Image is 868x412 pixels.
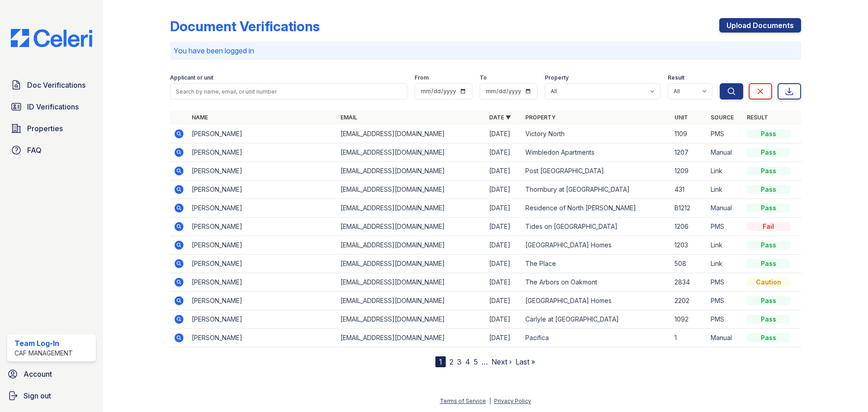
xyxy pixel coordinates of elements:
td: [PERSON_NAME] [188,292,337,310]
td: PMS [707,218,743,236]
td: [PERSON_NAME] [188,273,337,292]
a: Properties [7,119,96,137]
div: Pass [747,241,790,250]
td: 2834 [671,273,707,292]
td: [DATE] [486,236,522,255]
td: 431 [671,180,707,199]
button: Sign out [4,387,99,405]
td: 1209 [671,162,707,180]
span: Account [24,369,52,379]
td: 1207 [671,143,707,162]
a: ID Verifications [7,98,96,116]
a: Unit [675,114,688,121]
td: [PERSON_NAME] [188,236,337,255]
td: [EMAIL_ADDRESS][DOMAIN_NAME] [337,273,486,292]
td: [EMAIL_ADDRESS][DOMAIN_NAME] [337,310,486,329]
a: Date ▼ [489,114,511,121]
td: Residence of North [PERSON_NAME] [522,199,670,218]
label: Applicant or unit [170,74,213,81]
a: 5 [474,357,478,366]
div: Fail [747,222,790,231]
td: [PERSON_NAME] [188,162,337,180]
td: Victory North [522,125,670,143]
td: Wimbledon Apartments [522,143,670,162]
td: [PERSON_NAME] [188,180,337,199]
a: Email [340,114,357,121]
td: [EMAIL_ADDRESS][DOMAIN_NAME] [337,329,486,347]
td: [EMAIL_ADDRESS][DOMAIN_NAME] [337,236,486,255]
td: [DATE] [486,329,522,347]
td: [DATE] [486,143,522,162]
div: Pass [747,166,790,175]
td: Link [707,255,743,273]
a: Property [525,114,556,121]
a: 4 [465,357,470,366]
td: [PERSON_NAME] [188,143,337,162]
label: From [415,74,429,81]
td: 508 [671,255,707,273]
div: Team Log-In [14,338,73,349]
div: Pass [747,333,790,342]
td: Carlyle at [GEOGRAPHIC_DATA] [522,310,670,329]
a: Account [4,365,99,383]
td: [PERSON_NAME] [188,329,337,347]
td: 1092 [671,310,707,329]
td: [GEOGRAPHIC_DATA] Homes [522,292,670,310]
td: 1206 [671,218,707,236]
img: CE_Logo_Blue-a8612792a0a2168367f1c8372b55b34899dd931a85d93a1a3d3e32e68fde9ad4.png [4,29,99,47]
td: B1212 [671,199,707,218]
td: [EMAIL_ADDRESS][DOMAIN_NAME] [337,180,486,199]
td: Tides on [GEOGRAPHIC_DATA] [522,218,670,236]
a: Last » [515,357,535,366]
td: [DATE] [486,310,522,329]
div: Pass [747,204,790,213]
td: 1 [671,329,707,347]
span: FAQ [27,145,42,156]
td: Post [GEOGRAPHIC_DATA] [522,162,670,180]
td: 1109 [671,125,707,143]
td: [DATE] [486,199,522,218]
td: [EMAIL_ADDRESS][DOMAIN_NAME] [337,255,486,273]
span: Doc Verifications [27,80,85,90]
a: Source [711,114,734,121]
td: [PERSON_NAME] [188,125,337,143]
td: Manual [707,329,743,347]
div: CAF Management [14,349,73,358]
div: Document Verifications [170,18,320,34]
a: 2 [449,357,453,366]
input: Search by name, email, or unit number [170,83,407,99]
td: [DATE] [486,273,522,292]
td: [EMAIL_ADDRESS][DOMAIN_NAME] [337,143,486,162]
td: [EMAIL_ADDRESS][DOMAIN_NAME] [337,199,486,218]
div: Caution [747,278,790,287]
div: Pass [747,129,790,138]
td: [DATE] [486,218,522,236]
td: PMS [707,125,743,143]
td: Link [707,162,743,180]
a: Doc Verifications [7,76,96,94]
td: [PERSON_NAME] [188,218,337,236]
td: The Place [522,255,670,273]
a: 3 [457,357,462,366]
div: Pass [747,296,790,305]
td: [EMAIL_ADDRESS][DOMAIN_NAME] [337,292,486,310]
td: Link [707,236,743,255]
div: Pass [747,148,790,157]
td: [DATE] [486,292,522,310]
td: [DATE] [486,125,522,143]
a: Result [747,114,768,121]
a: Upload Documents [719,18,801,33]
td: [EMAIL_ADDRESS][DOMAIN_NAME] [337,218,486,236]
td: [PERSON_NAME] [188,199,337,218]
td: [PERSON_NAME] [188,310,337,329]
td: [EMAIL_ADDRESS][DOMAIN_NAME] [337,162,486,180]
td: [PERSON_NAME] [188,255,337,273]
a: FAQ [7,141,96,159]
div: Pass [747,185,790,194]
a: Next › [491,357,512,366]
span: Sign out [24,390,51,401]
td: Pacifica [522,329,670,347]
td: [GEOGRAPHIC_DATA] Homes [522,236,670,255]
td: 2202 [671,292,707,310]
td: PMS [707,273,743,292]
